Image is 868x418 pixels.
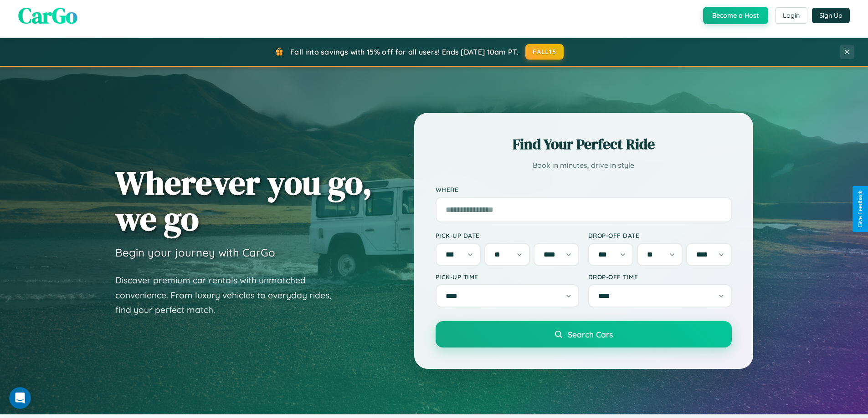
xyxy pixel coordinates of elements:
span: CarGo [18,0,77,30]
label: Pick-up Time [436,273,579,281]
label: Drop-off Time [588,273,732,281]
h3: Begin your journey with CarGo [115,246,275,259]
button: Become a Host [703,7,768,24]
label: Drop-off Date [588,232,732,239]
button: Sign Up [812,8,850,23]
p: Discover premium car rentals with unmatched convenience. From luxury vehicles to everyday rides, ... [115,273,343,317]
h2: Find Your Perfect Ride [436,134,732,154]
button: Login [775,7,807,24]
label: Pick-up Date [436,232,579,239]
h1: Wherever you go, we go [115,165,372,237]
p: Book in minutes, drive in style [436,159,732,172]
span: Fall into savings with 15% off for all users! Ends [DATE] 10am PT. [290,47,519,56]
span: Search Cars [568,329,613,339]
div: Give Feedback [857,191,863,227]
button: FALL15 [525,44,564,60]
button: Search Cars [436,321,732,347]
label: Where [436,186,732,193]
iframe: Intercom live chat [9,387,31,409]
